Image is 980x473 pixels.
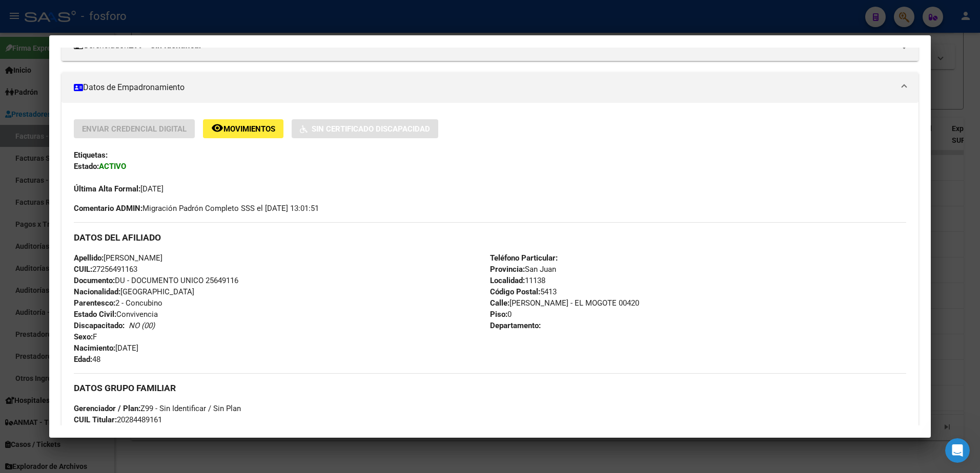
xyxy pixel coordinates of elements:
mat-expansion-panel-header: Datos de Empadronamiento [62,72,919,103]
i: NO (00) [129,321,155,330]
h3: DATOS GRUPO FAMILIAR [74,382,907,394]
iframe: Intercom live chat [945,438,970,463]
strong: Nacimiento: [74,343,115,353]
strong: Comentario ADMIN: [74,204,142,213]
strong: Piso: [490,310,507,319]
span: [DATE] [74,184,164,193]
strong: Discapacitado: [74,321,125,330]
span: Migración Padrón Completo SSS el [DATE] 13:01:51 [74,203,319,214]
span: 20284489161 [74,415,162,424]
strong: CUIL Titular: [74,415,117,424]
strong: Calle: [490,298,509,308]
strong: Estado Civil: [74,310,116,319]
strong: Última Alta Formal: [74,184,140,193]
span: Enviar Credencial Digital [82,124,187,134]
span: DU - DOCUMENTO UNICO 25649116 [74,276,238,285]
strong: Departamento: [490,321,541,330]
span: Z99 - Sin Identificar / Sin Plan [74,404,241,413]
mat-panel-title: Datos de Empadronamiento [74,81,894,94]
strong: Localidad: [490,276,525,285]
span: 27256491163 [74,265,137,274]
strong: CUIL: [74,265,92,274]
strong: Teléfono Particular: [490,253,558,263]
span: 5413 [490,287,557,296]
button: Movimientos [203,119,283,138]
mat-icon: remove_red_eye [211,122,223,134]
strong: Sexo: [74,332,93,341]
span: 48 [74,355,100,364]
span: San Juan [490,265,556,274]
strong: Nacionalidad: [74,287,120,296]
span: Convivencia [74,310,158,319]
span: [DATE] [74,343,138,353]
span: 0 [490,310,512,319]
strong: Etiquetas: [74,150,108,160]
span: 11138 [490,276,545,285]
span: [PERSON_NAME] [74,253,162,263]
span: F [74,332,97,341]
span: 2 - Concubino [74,298,162,308]
strong: Edad: [74,355,92,364]
div: 30578310866 [116,425,161,437]
strong: Parentesco: [74,298,115,308]
strong: Provincia: [490,265,525,274]
strong: Apellido: [74,253,104,263]
button: Sin Certificado Discapacidad [292,119,438,138]
span: Sin Certificado Discapacidad [312,124,430,134]
strong: Estado: [74,162,99,171]
strong: Documento: [74,276,115,285]
strong: Gerenciador / Plan: [74,404,140,413]
span: [PERSON_NAME] - EL MOGOTE 00420 [490,298,639,308]
h3: DATOS DEL AFILIADO [74,232,907,243]
button: Enviar Credencial Digital [74,119,195,138]
span: Movimientos [223,124,275,134]
span: [GEOGRAPHIC_DATA] [74,287,194,296]
strong: Código Postal: [490,287,540,296]
strong: ACTIVO [99,162,126,171]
